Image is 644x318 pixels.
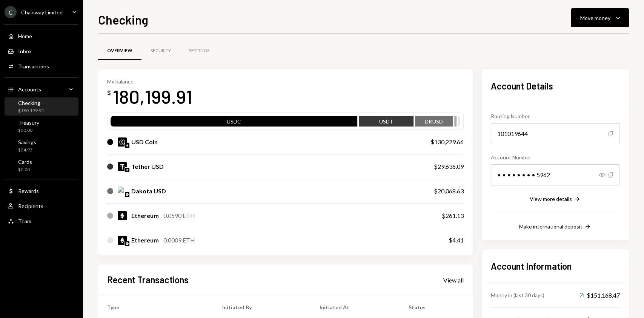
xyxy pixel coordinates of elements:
div: Checking [18,100,44,106]
div: Money in (last 30 days) [491,291,544,299]
div: Recipients [18,203,43,209]
div: Chainway Limited [21,9,63,15]
div: Accounts [18,86,41,93]
div: USDC [111,117,357,128]
div: Ethereum [131,236,159,245]
div: USDT [359,117,413,128]
a: Checking$180,199.91 [5,97,78,116]
h2: Account Details [491,80,620,92]
div: $151,168.47 [579,291,620,300]
div: Settings [189,48,209,54]
a: Recipients [5,199,78,213]
a: Settings [180,41,218,60]
div: Inbox [18,48,32,54]
img: ETH [118,236,127,245]
div: 101019644 [491,123,620,144]
a: Cards$0.00 [5,156,78,174]
div: Move money [580,14,610,22]
h2: Recent Transactions [107,273,189,286]
a: View all [443,276,464,284]
img: USDC [118,137,127,147]
div: $24.93 [18,147,36,153]
a: Team [5,214,78,228]
div: Rewards [18,188,39,194]
div: Dakota USD [131,187,166,196]
button: Move money [571,8,629,27]
div: Cards [18,159,32,165]
div: Account Number [491,153,620,161]
div: Routing Number [491,112,620,120]
img: ethereum-mainnet [125,168,129,172]
img: ETH [118,211,127,220]
div: $130,229.66 [430,137,464,147]
img: base-mainnet [125,192,129,197]
div: $261.13 [442,211,464,220]
div: USD Coin [131,137,158,147]
div: Treasury [18,119,39,126]
div: Make international deposit [519,223,583,230]
div: 0.0009 ETH [163,236,195,245]
h1: Checking [98,12,148,27]
h2: Account Information [491,260,620,272]
div: DKUSD [415,117,453,128]
div: Transactions [18,63,49,69]
div: Home [18,33,32,39]
div: $4.41 [449,236,464,245]
a: Savings$24.93 [5,137,78,155]
div: Tether USD [131,162,164,171]
a: Transactions [5,59,78,73]
div: View all [443,276,464,284]
div: $29,636.09 [434,162,464,171]
div: 0.0590 ETH [163,211,195,220]
a: Treasury$50.00 [5,117,78,135]
div: Security [151,48,171,54]
a: Inbox [5,44,78,58]
a: Accounts [5,82,78,96]
div: $20,068.63 [434,187,464,196]
div: Team [18,218,31,224]
div: $180,199.91 [18,108,44,114]
img: USDT [118,162,127,171]
div: $ [107,89,111,97]
div: Savings [18,139,36,145]
div: $50.00 [18,127,39,134]
div: $0.00 [18,167,32,173]
div: View more details [530,196,572,202]
button: View more details [530,195,581,204]
a: Security [141,41,180,60]
a: Home [5,29,78,43]
div: Ethereum [131,211,159,220]
img: DKUSD [118,187,127,196]
button: Make international deposit [519,223,592,231]
div: • • • • • • • • 5962 [491,164,620,185]
div: My balance [107,78,192,85]
div: C [5,6,17,18]
img: base-mainnet [125,241,129,246]
a: Rewards [5,184,78,198]
img: ethereum-mainnet [125,143,129,148]
a: Overview [98,41,141,60]
div: Overview [107,48,132,54]
div: 180,199.91 [112,85,192,108]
